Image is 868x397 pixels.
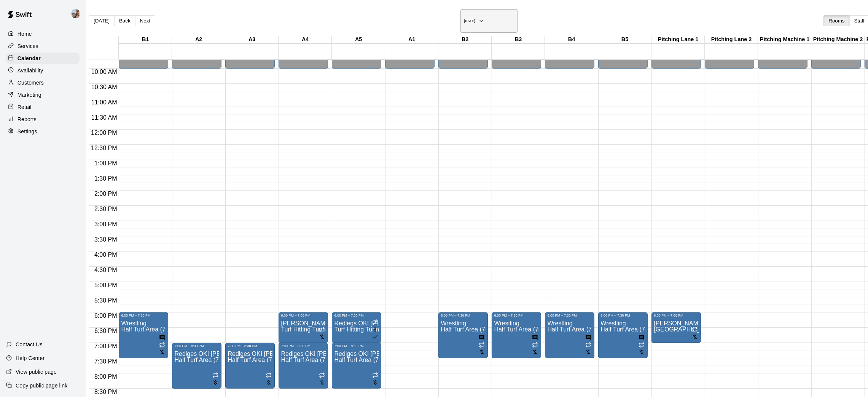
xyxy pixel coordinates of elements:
div: B5 [598,36,651,43]
span: Recurring event [159,343,165,349]
div: Pitching Machine 1 [758,36,811,43]
span: Half Turf Area (75ft x 50ft) [228,357,297,363]
span: Turf Hitting Tunnel (25ft x 50ft) [334,326,416,333]
svg: No customers have paid [585,349,591,355]
span: Recurring event [372,373,378,379]
span: 5:30 PM [92,297,119,304]
span: Half Turf Area (75ft x 50ft) [441,326,510,333]
svg: No customers have paid [532,349,538,355]
p: Retail [18,103,32,111]
span: Recurring event [479,343,485,349]
svg: No customers have paid [692,334,698,340]
div: 6:00 PM – 7:00 PM [334,314,379,317]
div: Calendar [6,53,80,64]
p: Reports [18,115,37,123]
span: Recurring event [585,343,591,349]
div: 7:00 PM – 8:30 PM [281,344,326,348]
div: 7:00 PM – 8:30 PM: Redlges OKI Ingoglia 10U [332,343,381,389]
p: Help Center [16,354,45,362]
button: [DATE] [460,9,518,33]
div: A1 [385,36,438,43]
span: Half Turf Area (75ft x 50ft) [547,326,617,333]
span: Recurring event [319,373,325,379]
div: 6:00 PM – 7:00 PM: Turf Hitting Tunnel (25ft x 50ft) [279,312,328,343]
a: Availability [6,65,80,76]
div: 6:00 PM – 7:00 PM: Pitching Lane [651,312,701,343]
span: Recurring event [639,343,645,349]
div: 6:00 PM – 7:30 PM [121,314,166,317]
span: Half Turf Area (75ft x 50ft) [600,326,670,333]
div: Reports [6,114,80,125]
div: 6:00 PM – 7:30 PM: Wrestling [598,312,648,358]
div: 6:00 PM – 7:30 PM [494,314,539,317]
div: 6:00 PM – 7:30 PM [441,314,486,317]
div: 7:00 PM – 8:30 PM: Redlges OKI Ingoglia 10U [172,343,221,389]
div: A5 [332,36,385,43]
div: 7:00 PM – 8:30 PM: Redlges OKI Ingoglia 10U [279,343,328,389]
div: 7:00 PM – 8:30 PM [228,344,272,348]
svg: No customers have paid [266,379,272,386]
span: 12:00 PM [89,130,119,136]
div: Shelley Volpenhein [70,6,86,21]
p: Calendar [18,54,41,62]
img: Shelley Volpenhein [71,9,80,18]
div: 6:00 PM – 7:00 PM [281,314,326,317]
div: Pitching Lane 1 [651,36,705,43]
svg: Has notes [585,335,591,341]
a: Home [6,28,80,40]
svg: No customers have paid [319,334,325,340]
div: A4 [279,36,332,43]
p: Settings [18,128,37,135]
div: Pitching Machine 2 [811,36,865,43]
svg: Has notes [639,335,645,341]
span: Recurring event [372,320,378,327]
span: Recurring event [532,343,538,349]
div: 6:00 PM – 7:30 PM: Wrestling [492,312,541,358]
span: 11:00 AM [89,99,119,106]
span: 1:00 PM [92,160,119,166]
span: 10:30 AM [89,84,119,90]
span: 12:30 PM [89,145,119,151]
span: [GEOGRAPHIC_DATA] [654,326,717,333]
span: Recurring event [266,373,272,379]
span: 2:30 PM [92,206,119,212]
svg: No customers have paid [212,379,218,386]
div: Settings [6,126,80,137]
span: 4:00 PM [92,251,119,258]
svg: No customers have paid [159,349,165,355]
div: 6:00 PM – 7:30 PM: Wrestling [438,312,488,358]
span: Recurring event [319,327,325,334]
button: Back [114,15,135,26]
p: Marketing [18,91,41,99]
div: 7:00 PM – 8:30 PM [174,344,219,348]
span: 10:00 AM [89,69,119,75]
p: Availability [18,67,43,74]
div: A3 [225,36,279,43]
span: Half Turf Area (75ft x 50ft) [334,357,404,363]
div: Pitching Lane 2 [705,36,758,43]
button: Next [135,15,155,26]
a: Customers [6,77,80,88]
a: Marketing [6,89,80,101]
div: 6:00 PM – 7:30 PM: Wrestling [545,312,594,358]
div: 6:00 PM – 7:30 PM [547,314,592,317]
div: 6:00 PM – 7:30 PM: Wrestling [119,312,168,358]
svg: No customers have paid [479,349,485,355]
div: 7:00 PM – 8:30 PM: Redlges OKI Ingoglia 10U [225,343,275,389]
span: 1:30 PM [92,175,119,182]
span: 8:00 PM [92,373,119,380]
span: 2:00 PM [92,190,119,197]
h6: [DATE] [464,19,475,23]
span: Recurring event [212,373,218,379]
span: 3:30 PM [92,236,119,243]
span: 5:00 PM [92,282,119,288]
span: 11:30 AM [89,114,119,121]
span: Half Turf Area (75ft x 50ft) [494,326,564,333]
p: Services [18,42,38,50]
span: Half Turf Area (75ft x 50ft) [281,357,350,363]
div: A2 [172,36,225,43]
a: Services [6,40,80,52]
